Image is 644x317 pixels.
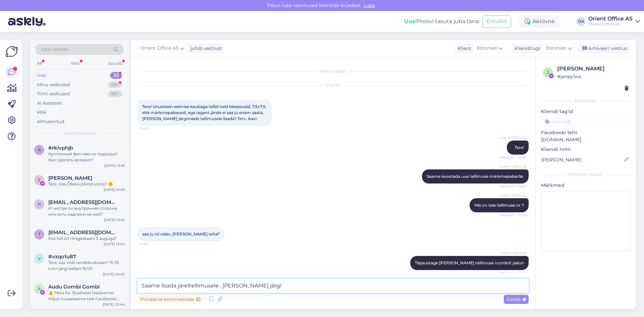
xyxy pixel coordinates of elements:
div: Tiimi vestlused [37,91,70,97]
div: OA [576,17,586,26]
span: Nähtud ✓ 14:07 [500,155,527,160]
div: Privaatne kommentaar [138,295,203,304]
div: Klienditugi [512,45,540,52]
span: Orient Office AS [499,164,527,169]
p: Kliendi nimi [541,146,631,153]
div: Tere, kas võib rendida ekraan? 15.05 tulrn järgi kellani 15:00 [48,260,125,272]
span: Estonian [546,45,567,52]
div: Arhiveeri vestlus [578,44,630,53]
span: Nähtud ✓ 14:08 [500,270,527,275]
textarea: Saame lisada järeltellimusele , [PERSON_NAME] järgi [138,279,529,293]
div: [PERSON_NAME] [557,65,629,73]
span: A [38,286,41,291]
div: ⚠️ Meta for Businessi teadaanne Hiljuti tuvastasime teie Facebooki kontol ebatavalisi tegevusi. [... [48,290,125,302]
span: Täpsustage [PERSON_NAME] tellimuse numbrit palun [415,260,524,265]
p: Facebooki leht [541,129,631,136]
div: Klient [455,45,471,52]
div: Vestlus algas [138,68,529,74]
p: Märkmed [541,182,631,189]
div: Web [69,59,81,68]
span: Orient Office AS [499,193,527,198]
div: [DATE] 20:44 [103,302,125,307]
img: Askly Logo [5,45,18,58]
div: [DATE] 13:20 [104,217,125,222]
div: AI Assistent [37,100,62,107]
span: Tere! [515,145,524,150]
div: All [36,59,43,68]
span: Saame koostada uue tellimuse märkmepaberile. [427,174,524,179]
span: Uued vestlused [64,130,95,136]
div: [DATE] 20:45 [103,272,125,277]
div: 99+ [108,82,122,88]
div: juhib vestlust [188,45,222,52]
span: Audu Gombi Gombi [48,284,100,290]
span: Mis on teie tellimuse nr ? [474,203,524,208]
span: Orient Office AS [141,45,179,52]
span: r [38,147,41,152]
div: [DATE] [138,82,529,88]
div: # jenpy1ws [557,73,629,80]
div: [PERSON_NAME] [541,172,631,178]
div: Proovi tasuta juba täna: [404,17,480,25]
span: Eva-Maria Virnas [48,175,92,181]
div: [DATE] 10:09 [104,187,125,192]
p: Kliendi tag'id [541,108,631,115]
div: Socials [107,59,123,68]
span: v [38,256,41,261]
a: Orient Office ASOrient Office AS [588,16,640,27]
span: #rkivphjb [48,145,73,151]
input: Lisa nimi [541,156,623,163]
input: Lisa tag [541,116,631,126]
span: 14:08 [140,242,165,247]
b: Uus! [404,18,417,24]
div: Tere. Kes Õlleka piletid võitis? 🙂 [48,181,125,187]
span: Estonian [477,45,497,52]
span: Otsi kliente [42,46,68,53]
span: #vzqo1u87 [48,254,76,260]
div: 32 [110,72,122,79]
span: 14:07 [140,126,165,131]
div: Orient Office AS [588,21,633,27]
span: Saada [506,296,526,302]
div: Kõik [37,109,47,116]
div: И чистая ли внутренняя сторона или есть надписи на ней? [48,205,125,217]
span: timakova.katrin@gmail.com [48,229,118,235]
div: Arhiveeritud [37,118,64,125]
span: t [38,232,41,237]
p: [DOMAIN_NAME] [541,136,631,143]
span: Nähtud ✓ 14:07 [500,184,527,189]
div: [DATE] 15:26 [104,163,125,168]
div: Orient Office AS [588,16,633,21]
span: Orient Office AS [499,135,527,140]
span: j [547,70,549,75]
div: Kliendi info [541,98,631,104]
span: Orient Office AS [499,251,527,256]
div: Aktiivne [519,15,560,28]
span: Tere! Unustasin eelmise kaubaga tellid neid kleepsusid, 7,5x7,5, ehk märkmepabereid, ega tagant j... [142,104,267,121]
span: E [38,177,41,182]
div: 99+ [108,91,122,97]
div: Kas teil on rõngaskaani 3 auguga? [48,235,125,242]
div: [DATE] 13:04 [104,242,125,247]
span: natalyamam3@gmail.com [48,199,118,205]
span: n [38,202,41,207]
span: Luba [362,2,377,8]
span: see ju nii odav, [PERSON_NAME] teha? [142,231,220,236]
div: Minu vestlused [37,82,70,88]
span: Nähtud ✓ 14:08 [500,213,527,218]
button: Emailid [482,15,511,28]
div: Купленный фен нам не подходит. Как сделать возврат? [48,151,125,163]
div: Uus [37,72,46,79]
